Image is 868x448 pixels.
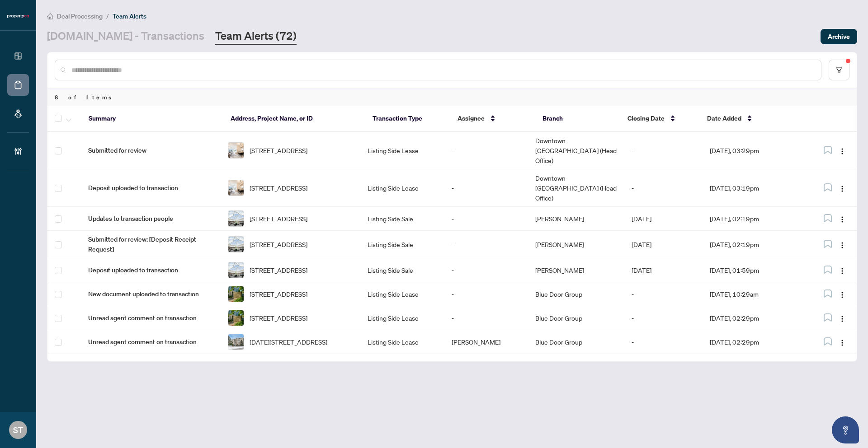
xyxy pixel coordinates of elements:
[250,313,307,323] span: [STREET_ADDRESS]
[835,311,849,325] button: Logo
[250,337,327,347] span: [DATE][STREET_ADDRESS]
[839,315,846,322] img: Logo
[360,231,444,258] td: Listing Side Sale
[528,258,624,282] td: [PERSON_NAME]
[106,11,109,21] li: /
[228,262,244,278] img: thumbnail-img
[250,145,307,155] span: [STREET_ADDRESS]
[828,29,850,44] span: Archive
[703,231,803,258] td: [DATE], 02:19pm
[703,207,803,231] td: [DATE], 02:19pm
[450,106,535,132] th: Assignee
[13,424,23,436] span: ST
[624,132,703,169] td: -
[703,132,803,169] td: [DATE], 03:29pm
[624,207,703,231] td: [DATE]
[839,148,846,155] img: Logo
[700,106,802,132] th: Date Added
[250,265,307,275] span: [STREET_ADDRESS]
[360,330,444,354] td: Listing Side Lease
[707,113,741,123] span: Date Added
[624,231,703,258] td: [DATE]
[535,106,620,132] th: Branch
[528,207,624,231] td: [PERSON_NAME]
[528,330,624,354] td: Blue Door Group
[360,306,444,330] td: Listing Side Lease
[113,12,146,20] span: Team Alerts
[444,282,528,306] td: -
[57,12,103,20] span: Deal Processing
[627,113,665,123] span: Closing Date
[444,207,528,231] td: -
[228,211,244,226] img: thumbnail-img
[444,330,528,354] td: [PERSON_NAME]
[703,258,803,282] td: [DATE], 01:59pm
[47,89,857,106] div: 8 of Items
[835,263,849,277] button: Logo
[88,265,213,275] span: Deposit uploaded to transaction
[835,211,849,226] button: Logo
[624,282,703,306] td: -
[829,60,849,80] button: filter
[821,29,857,44] button: Archive
[624,306,703,330] td: -
[47,13,53,19] span: home
[88,313,213,323] span: Unread agent comment on transaction
[703,306,803,330] td: [DATE], 02:29pm
[528,231,624,258] td: [PERSON_NAME]
[835,335,849,349] button: Logo
[620,106,700,132] th: Closing Date
[223,106,365,132] th: Address, Project Name, or ID
[444,132,528,169] td: -
[250,239,307,249] span: [STREET_ADDRESS]
[839,267,846,275] img: Logo
[703,282,803,306] td: [DATE], 10:29am
[444,306,528,330] td: -
[88,214,213,224] span: Updates to transaction people
[832,416,859,443] button: Open asap
[703,169,803,207] td: [DATE], 03:19pm
[228,180,244,196] img: thumbnail-img
[365,106,450,132] th: Transaction Type
[250,289,307,299] span: [STREET_ADDRESS]
[360,132,444,169] td: Listing Side Lease
[839,216,846,223] img: Logo
[836,67,842,73] span: filter
[7,14,29,19] img: logo
[839,242,846,249] img: Logo
[360,282,444,306] td: Listing Side Lease
[81,106,223,132] th: Summary
[88,183,213,193] span: Deposit uploaded to transaction
[624,169,703,207] td: -
[360,258,444,282] td: Listing Side Sale
[228,143,244,158] img: thumbnail-img
[839,339,846,346] img: Logo
[624,258,703,282] td: [DATE]
[839,185,846,192] img: Logo
[444,231,528,258] td: -
[444,258,528,282] td: -
[835,287,849,301] button: Logo
[528,132,624,169] td: Downtown [GEOGRAPHIC_DATA] (Head Office)
[228,310,244,326] img: thumbnail-img
[88,289,213,299] span: New document uploaded to transaction
[835,143,849,158] button: Logo
[835,181,849,195] button: Logo
[228,286,244,302] img: thumbnail-img
[228,334,244,350] img: thumbnail-img
[528,169,624,207] td: Downtown [GEOGRAPHIC_DATA] (Head Office)
[228,237,244,252] img: thumbnail-img
[250,214,307,224] span: [STREET_ADDRESS]
[528,306,624,330] td: Blue Door Group
[624,330,703,354] td: -
[250,183,307,193] span: [STREET_ADDRESS]
[703,330,803,354] td: [DATE], 02:29pm
[444,169,528,207] td: -
[839,291,846,299] img: Logo
[215,28,297,45] a: Team Alerts (72)
[360,169,444,207] td: Listing Side Lease
[458,113,485,123] span: Assignee
[47,28,204,45] a: [DOMAIN_NAME] - Transactions
[360,207,444,231] td: Listing Side Sale
[88,234,213,254] span: Submitted for review: [Deposit Receipt Request]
